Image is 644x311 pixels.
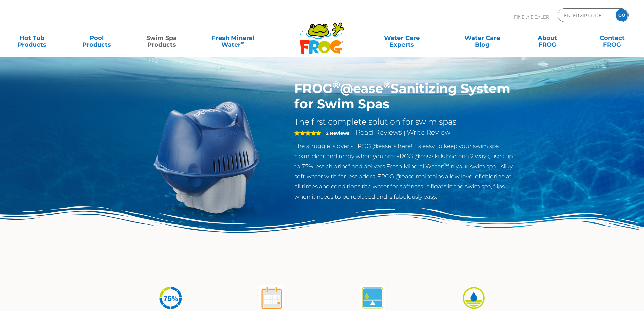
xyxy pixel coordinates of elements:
a: Read Reviews [356,128,402,136]
sup: ® [332,79,340,91]
sup: ® [383,79,391,91]
p: Find A Dealer [514,8,549,25]
img: ss-@ease-hero.png [130,81,284,235]
span: | [404,130,405,136]
sup: ®∞ [443,162,449,167]
a: AboutFROG [522,31,573,45]
a: Water CareBlog [457,31,508,45]
img: atease-icon-shock-once [259,285,284,311]
span: 5 [294,130,321,136]
a: PoolProducts [72,31,122,45]
img: Frog Products Logo [296,13,348,55]
a: Write Review [407,128,450,136]
a: ContactFROG [587,31,637,45]
img: atease-icon-self-regulates [360,285,385,311]
h2: The first complete solution for swim spas [294,117,514,127]
h1: FROG @ease Sanitizing System for Swim Spas [294,81,514,112]
img: icon-atease-75percent-less [158,285,183,311]
sup: ∞ [241,40,244,45]
a: Fresh MineralWater∞ [201,31,264,45]
a: Swim SpaProducts [136,31,187,45]
p: The struggle is over - FROG @ease is here! It's easy to keep your swim spa clean, clear and ready... [294,141,514,202]
img: icon-atease-easy-on [461,285,486,311]
strong: 2 Reviews [326,130,349,136]
a: Hot TubProducts [7,31,57,45]
input: GO [616,9,628,21]
a: Water CareExperts [361,31,443,45]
